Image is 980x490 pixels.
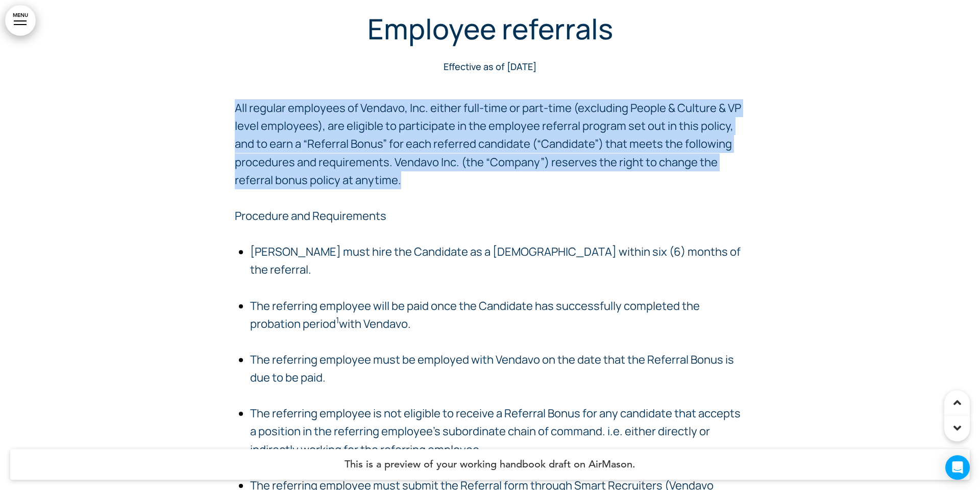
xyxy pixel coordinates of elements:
[444,60,536,73] span: Effective as of [DATE]
[945,455,970,480] div: Open Intercom Messenger
[250,352,734,385] span: The referring employee must be employed with Vendavo on the date that the Referral Bonus is due t...
[336,314,339,326] sup: 1
[367,9,613,48] span: Employee referrals
[235,100,741,188] span: All regular employees of Vendavo, Inc. either full-time or part-time (excluding People & Culture ...
[250,244,741,277] span: [PERSON_NAME] must hire the Candidate as a [DEMOGRAPHIC_DATA] within six (6) months of the referral.
[250,406,741,457] span: The referring employee is not eligible to receive a Referral Bonus for any candidate that accepts...
[250,298,700,331] span: The referring employee will be paid once the Candidate has successfully completed the probation p...
[5,5,36,36] a: MENU
[10,449,970,480] h4: This is a preview of your working handbook draft on AirMason.
[235,208,386,224] span: Procedure and Requirements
